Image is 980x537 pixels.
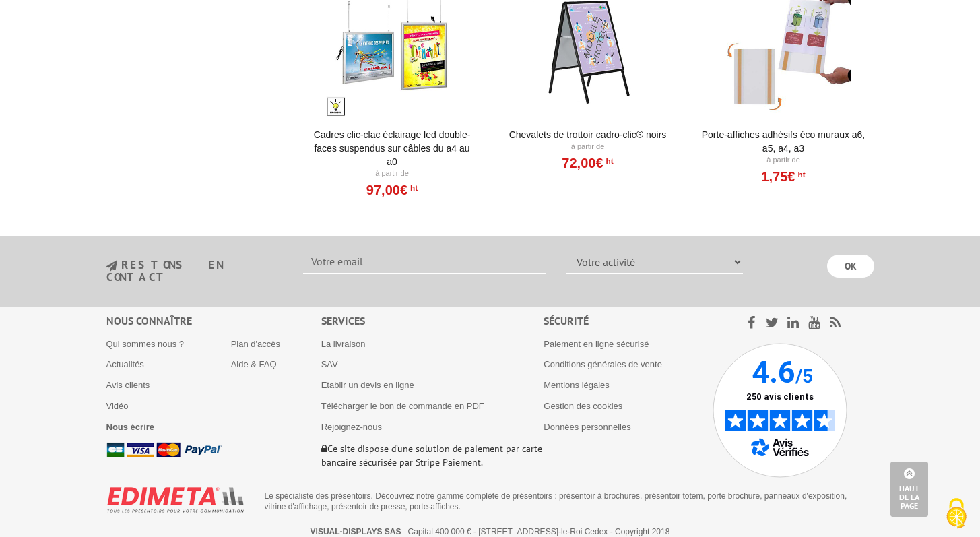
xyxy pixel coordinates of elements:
a: Avis clients [106,380,150,390]
a: Télécharger le bon de commande en PDF [321,401,484,411]
a: Gestion des cookies [544,401,622,411]
a: Porte-affiches adhésifs éco muraux A6, A5, A4, A3 [700,128,867,155]
p: À partir de [700,155,867,166]
a: Etablir un devis en ligne [321,380,414,390]
p: – Capital 400 000 € - [STREET_ADDRESS]-le-Roi Cedex - Copyright 2018 [119,527,862,536]
a: Données personnelles [544,422,630,432]
a: Conditions générales de vente [544,359,662,369]
strong: VISUAL-DISPLAYS SAS [311,527,401,536]
a: 72,00€HT [562,159,613,167]
a: Qui sommes nous ? [106,339,185,349]
a: Haut de la page [890,462,928,517]
a: Vidéo [106,401,129,411]
a: Paiement en ligne sécurisé [544,339,649,349]
a: Aide & FAQ [231,359,277,369]
p: À partir de [504,141,671,152]
img: Avis Vérifiés - 4.6 sur 5 - 250 avis clients [713,343,847,478]
sup: HT [407,183,418,193]
a: Cadres clic-clac éclairage LED double-faces suspendus sur câbles du A4 au A0 [309,128,476,168]
img: newsletter.jpg [106,260,117,272]
a: La livraison [321,339,366,349]
img: Cookies (fenêtre modale) [940,497,973,530]
a: Plan d'accès [231,339,280,349]
div: Services [321,313,544,329]
a: Actualités [106,359,144,369]
a: 1,75€HT [761,172,805,181]
p: Le spécialiste des présentoirs. Découvrez notre gamme complète de présentoirs : présentoir à broc... [265,491,864,512]
a: Rejoignez-nous [321,422,382,432]
input: Votre email [303,251,546,274]
input: OK [827,255,874,278]
div: Sécurité [544,313,713,329]
a: SAV [321,359,338,369]
p: Ce site dispose d’une solution de paiement par carte bancaire sécurisée par Stripe Paiement. [321,442,544,469]
sup: HT [795,170,805,179]
a: Mentions légales [544,380,610,390]
sup: HT [603,156,614,166]
a: Chevalets de trottoir Cadro-Clic® Noirs [504,128,671,141]
p: À partir de [309,168,476,179]
a: Nous écrire [106,422,155,432]
h3: restons en contact [106,259,284,283]
div: Nous connaître [106,313,321,329]
button: Cookies (fenêtre modale) [933,491,980,537]
a: 97,00€HT [366,186,418,194]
